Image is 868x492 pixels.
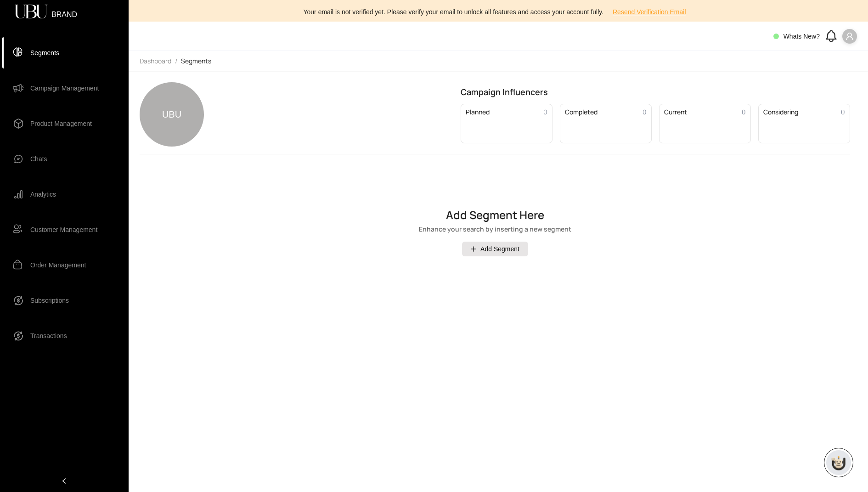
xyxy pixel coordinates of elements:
[462,242,528,256] button: Add Segment
[30,327,67,345] span: Transactions
[134,5,862,19] div: Your email is not verified yet. Please verify your email to unlock all features and access your a...
[829,453,848,472] img: chatboticon-C4A3G2IU.png
[61,478,68,484] span: left
[175,57,177,66] li: /
[30,44,59,62] span: Segments
[841,109,845,115] span: 0
[480,244,519,254] span: Add Segment
[470,246,477,252] span: plus
[605,5,693,19] button: Resend Verification Email
[461,85,850,98] h5: Campaign Influencers
[30,114,92,133] span: Product Management
[181,57,211,65] span: Segments
[543,109,547,115] span: 0
[30,185,56,204] span: Analytics
[742,109,746,115] span: 0
[783,33,820,40] span: Whats New?
[419,226,571,232] span: Enhance your search by inserting a new segment
[30,256,86,274] span: Order Management
[845,32,854,40] span: user
[30,221,97,239] span: Customer Management
[140,57,171,65] span: Dashboard
[419,209,571,221] span: Add Segment Here
[30,291,69,310] span: Subscriptions
[664,109,687,115] span: Current
[51,11,77,13] span: BRAND
[565,109,597,115] span: Completed
[30,79,99,97] span: Campaign Management
[466,109,490,115] span: Planned
[162,107,181,122] span: UBU
[643,109,647,115] span: 0
[763,109,798,115] span: Considering
[613,7,686,17] span: Resend Verification Email
[30,150,47,168] span: Chats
